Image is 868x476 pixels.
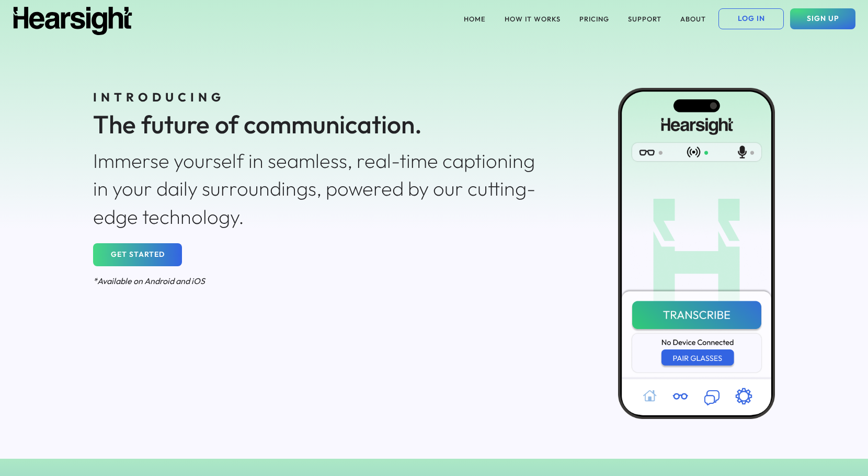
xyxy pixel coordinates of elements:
div: INTRODUCING [93,89,547,106]
div: The future of communication. [93,107,547,142]
div: *Available on Android and iOS [93,275,547,287]
button: HOW IT WORKS [498,8,567,29]
img: Hearsight logo [13,7,133,35]
div: Immerse yourself in seamless, real-time captioning in your daily surroundings, powered by our cut... [93,147,547,231]
button: HOME [458,8,492,29]
button: ABOUT [674,8,712,29]
img: Hearsight iOS app screenshot [618,88,775,419]
button: PRICING [573,8,615,29]
button: SUPPORT [622,8,668,29]
button: SIGN UP [790,8,855,29]
button: GET STARTED [93,243,182,266]
button: LOG IN [718,8,784,29]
